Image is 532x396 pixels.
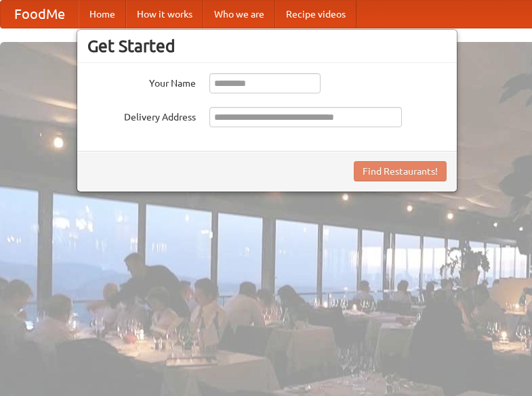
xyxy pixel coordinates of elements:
[275,1,356,28] a: Recipe videos
[87,36,447,56] h3: Get Started
[87,107,196,124] label: Delivery Address
[126,1,203,28] a: How it works
[79,1,126,28] a: Home
[203,1,275,28] a: Who we are
[1,1,79,28] a: FoodMe
[354,161,447,181] button: Find Restaurants!
[87,73,196,90] label: Your Name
